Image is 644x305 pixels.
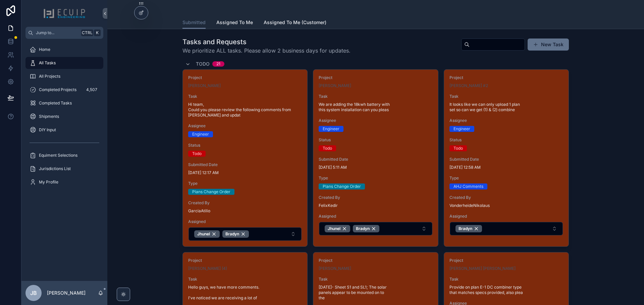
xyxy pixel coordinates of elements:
[449,214,563,219] span: Assigned
[449,75,563,80] span: Project
[449,102,563,112] span: It looks like we can only upload 1 plan set so can we get (1) & (2) combine
[264,19,326,26] span: Assigned To Me (Customer)
[216,16,253,30] a: Assigned To Me
[319,102,432,112] span: We are adding the 18kwh battery with this system installation can you pleas
[188,181,302,186] span: Type
[188,219,302,224] span: Assigned
[25,163,103,175] a: Jurisdictions List
[39,60,56,66] span: All Tasks
[182,69,308,247] a: Project[PERSON_NAME]TaskHi team, Could you please review the following comments from [PERSON_NAME...
[39,127,56,133] span: DIY Input
[197,231,210,237] span: Jhunel
[39,87,76,92] span: Completed Projects
[319,118,432,123] span: Assignee
[449,137,563,143] span: Status
[36,30,78,35] span: Jump to...
[313,69,438,247] a: Project[PERSON_NAME]TaskWe are adding the 18kwh battery with this system installation can you ple...
[323,183,361,189] div: Plans Change Order
[188,208,302,214] span: GarciaAtilio
[453,126,470,132] div: Engineer
[47,290,86,296] p: [PERSON_NAME]
[39,100,72,106] span: Completed Tasks
[188,123,302,129] span: Assignee
[319,277,432,282] span: Task
[25,110,103,123] a: Shipments
[25,124,103,136] a: DIY Input
[323,145,332,151] div: Todo
[449,285,563,295] span: Provide on plan E-1 DC combiner type that matches specs provided, also plea
[216,19,253,26] span: Assigned To Me
[188,75,302,80] span: Project
[319,266,351,271] span: [PERSON_NAME]
[449,175,563,181] span: Type
[188,200,302,206] span: Created By
[188,143,302,148] span: Status
[95,30,100,35] span: K
[319,175,432,181] span: Type
[319,195,432,200] span: Created By
[182,19,206,26] span: Submitted
[453,145,463,151] div: Todo
[323,126,339,132] div: Engineer
[39,114,59,119] span: Shipments
[453,183,483,189] div: AHJ Comments
[449,83,488,88] a: [PERSON_NAME] #2
[449,118,563,123] span: Assignee
[30,289,37,297] span: JB
[450,222,563,235] button: Select Button
[188,102,302,118] span: Hi team, Could you please review the following comments from [PERSON_NAME] and updat
[449,266,516,271] a: [PERSON_NAME] [PERSON_NAME]
[319,285,432,301] span: [DATE]- Sheet S1 and SL1; The solar panels appear to be mounted on to the
[319,83,351,88] a: [PERSON_NAME]
[319,137,432,143] span: Status
[25,176,103,188] a: My Profile
[319,94,432,99] span: Task
[328,226,340,231] span: Jhunel
[449,157,563,162] span: Submitted Date
[39,179,58,185] span: My Profile
[25,57,103,69] a: All Tasks
[25,84,103,96] a: Completed Projects4,507
[188,94,302,99] span: Task
[353,225,379,232] button: Unselect 7
[449,258,563,263] span: Project
[455,225,482,232] button: Unselect 7
[43,8,86,19] img: App logo
[188,285,302,301] span: Hello guys, we have more comments. I've noticed we are receiving a lot of
[444,69,569,247] a: Project[PERSON_NAME] #2TaskIt looks like we can only upload 1 plan set so can we get (1) & (2) co...
[319,157,432,162] span: Submitted Date
[192,151,202,157] div: Todo
[84,86,99,94] div: 4,507
[319,165,432,170] span: [DATE] 5:11 AM
[25,27,103,39] button: Jump to...CtrlK
[449,195,563,200] span: Created By
[319,258,432,263] span: Project
[356,226,370,231] span: Bradyn
[449,277,563,282] span: Task
[325,225,350,232] button: Unselect 951
[188,83,221,88] span: [PERSON_NAME]
[319,75,432,80] span: Project
[528,39,569,51] button: New Task
[319,222,432,235] button: Select Button
[319,203,432,208] span: FelixKedir
[182,16,206,29] a: Submitted
[459,226,472,231] span: Bradyn
[188,266,227,271] span: [PERSON_NAME] (4)
[81,29,93,36] span: Ctrl
[25,149,103,161] a: Equiment Selections
[188,170,302,175] span: [DATE] 12:17 AM
[39,47,50,52] span: Home
[194,230,220,238] button: Unselect 951
[25,70,103,82] a: All Projects
[188,277,302,282] span: Task
[192,131,209,137] div: Engineer
[182,37,351,47] h1: Tasks and Requests
[449,203,563,208] span: VonderheideNikolaus
[192,189,230,195] div: Plans Change Order
[25,44,103,56] a: Home
[39,166,71,171] span: Jurisdictions List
